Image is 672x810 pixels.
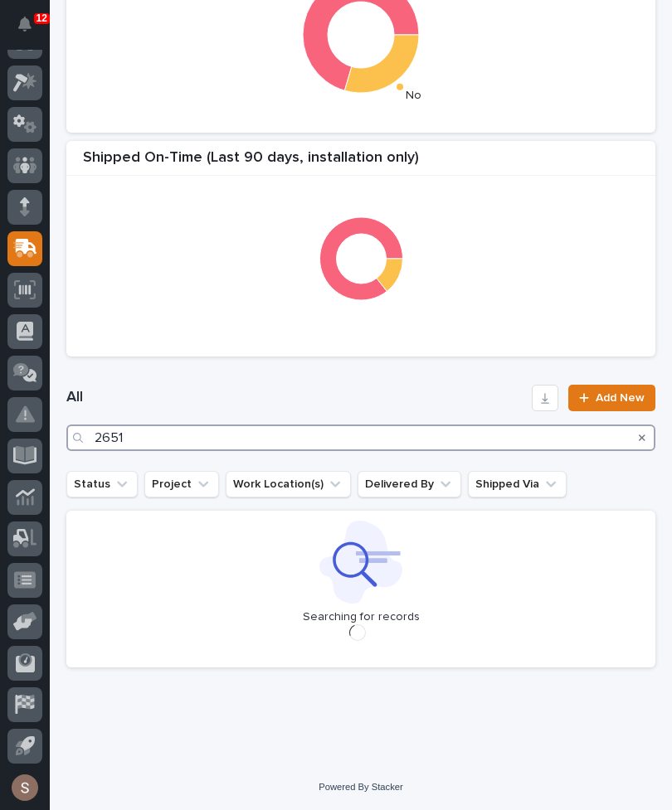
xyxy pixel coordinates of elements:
text: No [406,90,421,101]
input: Search [66,424,655,451]
div: Shipped On-Time (Last 90 days, installation only) [66,149,655,177]
button: Status [66,471,138,497]
h1: All [66,388,525,408]
button: Project [144,471,219,497]
span: Add New [596,392,645,404]
button: Work Location(s) [226,471,351,497]
a: Powered By Stacker [319,782,402,792]
button: Shipped Via [468,471,567,497]
a: Add New [568,385,655,411]
button: Delivered By [358,471,461,497]
div: Notifications12 [21,17,42,43]
button: Notifications [7,7,42,41]
p: 12 [37,12,47,24]
p: Searching for records [303,610,420,624]
button: users-avatar [7,770,42,805]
